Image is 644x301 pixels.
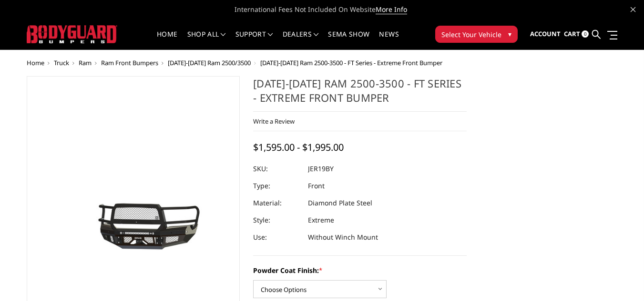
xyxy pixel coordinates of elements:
[253,160,301,177] dt: SKU:
[168,58,251,67] a: [DATE]-[DATE] Ram 2500/3500
[582,30,589,38] span: 0
[253,177,301,194] dt: Type:
[253,76,467,112] h1: [DATE]-[DATE] Ram 2500-3500 - FT Series - Extreme Front Bumper
[27,25,117,43] img: BODYGUARD BUMPERS
[187,31,226,49] a: shop all
[328,31,369,49] a: SEMA Show
[27,58,44,67] a: Home
[308,160,334,177] dd: JER19BY
[308,194,372,212] dd: Diamond Plate Steel
[530,29,561,38] span: Account
[564,29,580,38] span: Cart
[508,29,511,39] span: ▾
[564,21,589,47] a: Cart 0
[235,31,273,49] a: Support
[441,29,501,39] span: Select Your Vehicle
[308,212,334,229] dd: Extreme
[253,141,344,154] span: $1,595.00 - $1,995.00
[379,31,399,49] a: News
[157,31,177,49] a: Home
[308,229,378,246] dd: Without Winch Mount
[253,265,467,275] label: Powder Coat Finish:
[530,21,561,47] a: Account
[253,117,295,126] a: Write a Review
[308,177,325,194] dd: Front
[54,58,69,67] a: Truck
[253,194,301,212] dt: Material:
[435,26,518,43] button: Select Your Vehicle
[101,58,158,67] a: Ram Front Bumpers
[260,58,442,67] span: [DATE]-[DATE] Ram 2500-3500 - FT Series - Extreme Front Bumper
[30,170,237,267] img: 2019-2025 Ram 2500-3500 - FT Series - Extreme Front Bumper
[283,31,319,49] a: Dealers
[253,229,301,246] dt: Use:
[79,58,92,67] a: Ram
[253,212,301,229] dt: Style:
[376,5,407,14] a: More Info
